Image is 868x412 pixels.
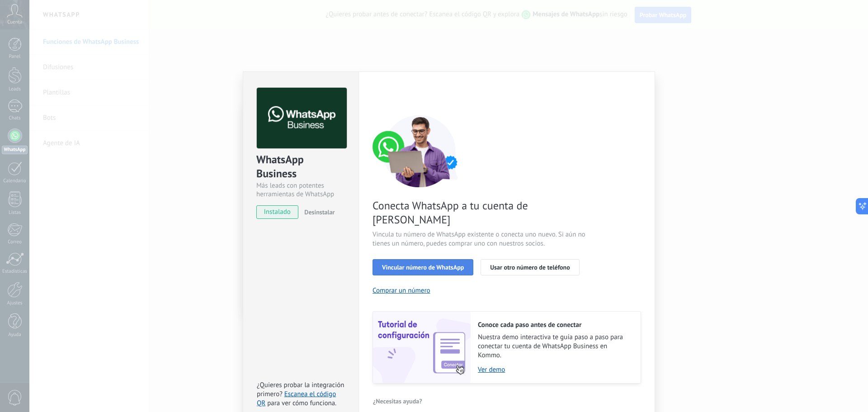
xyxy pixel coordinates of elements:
button: Desinstalar [301,205,335,219]
span: para ver cómo funciona. [267,399,336,407]
img: connect number [373,115,467,187]
span: instalado [257,205,298,219]
a: Escanea el código QR [257,390,336,407]
span: Vincula tu número de WhatsApp existente o conecta uno nuevo. Si aún no tienes un número, puedes c... [373,230,588,248]
span: Vincular número de WhatsApp [382,264,464,270]
a: Ver demo [478,365,632,374]
span: Desinstalar [304,208,335,216]
span: ¿Necesitas ayuda? [373,398,422,404]
div: Más leads con potentes herramientas de WhatsApp [256,181,345,199]
h2: Conoce cada paso antes de conectar [478,321,632,329]
img: logo_main.png [257,88,347,149]
button: Vincular número de WhatsApp [373,259,473,275]
button: Usar otro número de teléfono [481,259,579,275]
span: Nuestra demo interactiva te guía paso a paso para conectar tu cuenta de WhatsApp Business en Kommo. [478,333,632,360]
span: Conecta WhatsApp a tu cuenta de [PERSON_NAME] [373,199,588,227]
span: Usar otro número de teléfono [490,264,570,270]
div: WhatsApp Business [256,152,345,181]
span: ¿Quieres probar la integración primero? [257,381,344,398]
button: ¿Necesitas ayuda? [373,394,423,408]
button: Comprar un número [373,286,430,295]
